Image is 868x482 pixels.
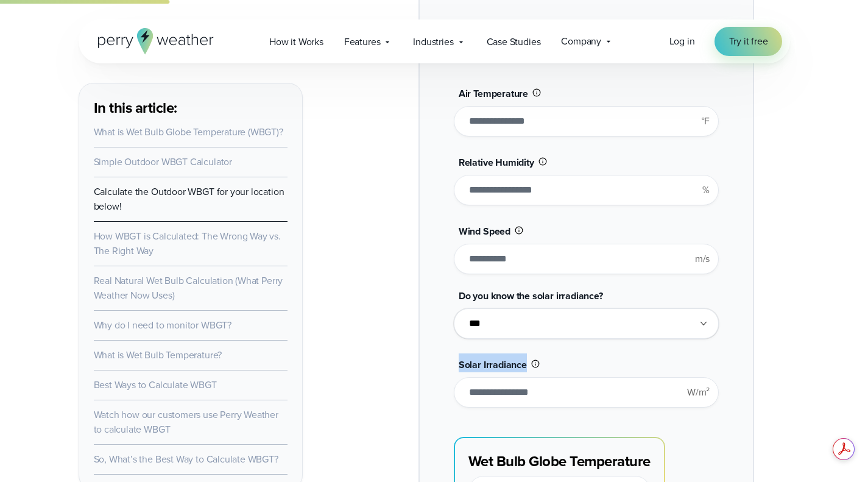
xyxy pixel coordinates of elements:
span: Industries [413,35,453,49]
span: Air Temperature [459,87,528,101]
a: Best Ways to Calculate WBGT [94,378,217,392]
a: Watch how our customers use Perry Weather to calculate WBGT [94,408,278,436]
a: Try it free [715,27,783,56]
h3: In this article: [94,98,288,118]
a: Simple Outdoor WBGT Calculator [94,155,232,169]
a: How WBGT is Calculated: The Wrong Way vs. The Right Way [94,229,281,258]
a: Case Studies [476,29,551,54]
span: Do you know the solar irradiance? [459,289,603,303]
a: What is Wet Bulb Temperature? [94,348,222,362]
span: Solar Irradiance [459,358,527,372]
a: What is Wet Bulb Globe Temperature (WBGT)? [94,125,283,139]
span: Case Studies [487,35,541,49]
a: Calculate the Outdoor WBGT for your location below! [94,185,284,213]
span: Relative Humidity [459,155,534,169]
a: So, What’s the Best Way to Calculate WBGT? [94,452,278,466]
span: Try it free [729,34,768,49]
h2: Calculate the Outdoor WBGT for your location below! [454,18,719,53]
a: How it Works [259,29,334,54]
a: Log in [669,34,695,49]
a: Real Natural Wet Bulb Calculation (What Perry Weather Now Uses) [94,274,283,302]
a: Why do I need to monitor WBGT? [94,318,231,332]
span: Company [561,34,601,49]
span: How it Works [269,35,323,49]
span: Wind Speed [459,224,510,238]
span: Features [344,35,381,49]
